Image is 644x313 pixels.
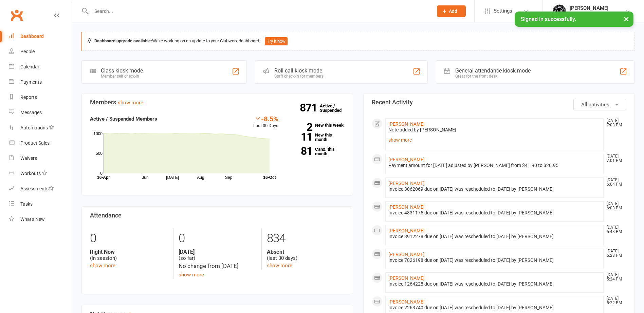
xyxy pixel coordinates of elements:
time: [DATE] 5:48 PM [603,225,626,234]
div: Payment amount for [DATE] adjusted by [PERSON_NAME] from $41.90 to $20.95 [388,163,601,168]
a: Payments [9,75,72,90]
div: Messages [20,110,42,115]
a: 871Active / Suspended [320,99,350,118]
strong: 11 [289,132,312,142]
a: Reports [9,90,72,105]
strong: Active / Suspended Members [90,116,157,122]
a: show more [179,272,204,278]
a: People [9,44,72,59]
a: [PERSON_NAME] [388,275,425,281]
a: [PERSON_NAME] [388,121,425,127]
span: Add [449,8,457,14]
a: 81Canx. this month [289,147,345,156]
button: Try it now [265,37,288,45]
a: Messages [9,105,72,120]
time: [DATE] 5:22 PM [603,296,626,305]
a: [PERSON_NAME] [388,252,425,257]
div: Assessments [20,186,54,191]
div: Last 30 Days [253,115,278,129]
div: Staff check-in for members [274,74,324,79]
a: Clubworx [8,7,25,24]
time: [DATE] 7:01 PM [603,154,626,163]
div: People [20,49,35,54]
a: [PERSON_NAME] [388,228,425,233]
span: Settings [494,3,512,19]
a: Workouts [9,166,72,181]
a: Dashboard [9,29,72,44]
div: Automations [20,125,48,130]
strong: 2 [289,122,312,132]
time: [DATE] 5:24 PM [603,273,626,281]
div: 0 [90,228,168,249]
h3: Attendance [90,212,345,219]
div: No change from [DATE] [179,262,256,271]
div: Waivers [20,155,37,161]
strong: Dashboard upgrade available: [94,38,152,43]
a: Automations [9,120,72,135]
div: General attendance kiosk mode [455,67,531,74]
div: Reports [20,95,37,100]
time: [DATE] 6:03 PM [603,202,626,210]
div: 834 [267,228,345,249]
div: (in session) [90,249,168,262]
div: [PERSON_NAME] [570,5,608,11]
div: We're working on an update to your Clubworx dashboard. [81,32,634,51]
a: Tasks [9,196,72,212]
div: Payments [20,79,42,85]
span: Signed in successfully. [521,16,576,22]
strong: 871 [300,103,320,113]
div: -8.5% [253,115,278,122]
strong: Absent [267,249,345,255]
time: [DATE] 6:04 PM [603,178,626,187]
div: (so far) [179,249,256,262]
div: Invoice 3912278 due on [DATE] was rescheduled to [DATE] by [PERSON_NAME] [388,234,601,239]
div: Calendar [20,64,39,69]
strong: [DATE] [179,249,256,255]
strong: Right Now [90,249,168,255]
a: What's New [9,212,72,227]
button: × [620,12,632,26]
h3: Members [90,99,345,106]
div: (last 30 days) [267,249,345,262]
div: Workouts [20,171,41,176]
a: [PERSON_NAME] [388,181,425,186]
div: Roll call kiosk mode [274,67,324,74]
div: Class kiosk mode [101,67,143,74]
a: show more [118,100,143,106]
div: Black Iron Gym [570,11,608,17]
a: Product Sales [9,135,72,151]
div: Invoice 4831175 due on [DATE] was rescheduled to [DATE] by [PERSON_NAME] [388,210,601,216]
div: Invoice 1264228 due on [DATE] was rescheduled to [DATE] by [PERSON_NAME] [388,281,601,287]
a: Assessments [9,181,72,196]
button: Add [437,5,466,17]
div: Tasks [20,201,33,207]
input: Search... [89,6,428,16]
a: [PERSON_NAME] [388,299,425,305]
a: [PERSON_NAME] [388,157,425,162]
h3: Recent Activity [372,99,626,106]
div: Member self check-in [101,74,143,79]
a: Calendar [9,59,72,75]
a: show more [267,263,292,269]
button: All activities [573,99,626,110]
strong: 81 [289,146,312,156]
div: Invoice 2263740 due on [DATE] was rescheduled to [DATE] by [PERSON_NAME] [388,305,601,311]
div: Note added by [PERSON_NAME] [388,127,601,133]
time: [DATE] 5:28 PM [603,249,626,258]
span: All activities [581,102,609,108]
time: [DATE] 7:03 PM [603,119,626,127]
div: Invoice 7826198 due on [DATE] was rescheduled to [DATE] by [PERSON_NAME] [388,257,601,263]
a: show more [388,135,601,145]
img: thumb_image1623296242.png [553,4,566,18]
div: Invoice 3062069 due on [DATE] was rescheduled to [DATE] by [PERSON_NAME] [388,186,601,192]
div: Product Sales [20,140,50,146]
a: 11New this month [289,133,345,142]
a: Waivers [9,151,72,166]
div: 0 [179,228,256,249]
div: Dashboard [20,34,44,39]
div: Great for the front desk [455,74,531,79]
a: [PERSON_NAME] [388,204,425,210]
a: show more [90,263,115,269]
a: 2New this week [289,123,345,127]
div: What's New [20,216,45,222]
